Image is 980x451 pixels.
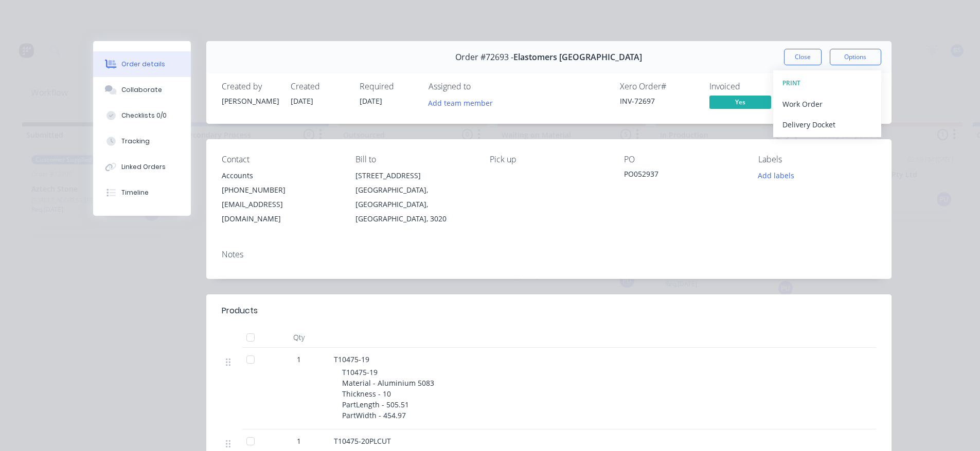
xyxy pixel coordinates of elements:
[121,85,162,95] div: Collaborate
[355,168,473,226] div: [STREET_ADDRESS][GEOGRAPHIC_DATA], [GEOGRAPHIC_DATA], [GEOGRAPHIC_DATA], 3020
[620,96,697,106] div: INV-72697
[422,96,498,109] button: Add team member
[773,114,881,135] button: Delivery Docket
[624,155,742,164] div: PO
[342,367,436,420] span: T10475-19 Material - Aluminium 5083 Thickness - 10 PartLength - 505.51 PartWidth - 454.97
[355,183,473,226] div: [GEOGRAPHIC_DATA], [GEOGRAPHIC_DATA], [GEOGRAPHIC_DATA], 3020
[291,96,313,106] span: [DATE]
[93,77,191,103] button: Collaborate
[121,111,167,120] div: Checklists 0/0
[334,354,369,364] span: T10475-19
[782,117,872,132] div: Delivery Docket
[222,250,876,259] div: Notes
[222,155,340,164] div: Contact
[222,183,340,197] div: [PHONE_NUMBER]
[222,197,340,226] div: [EMAIL_ADDRESS][DOMAIN_NAME]
[222,168,340,183] div: Accounts
[121,60,165,69] div: Order details
[830,49,881,65] button: Options
[93,103,191,128] button: Checklists 0/0
[360,82,416,91] div: Required
[455,52,513,62] span: Order #72693 -
[709,82,787,91] div: Invoiced
[429,82,531,91] div: Assigned to
[355,155,473,164] div: Bill to
[93,128,191,154] button: Tracking
[121,188,149,197] div: Timeline
[360,96,382,106] span: [DATE]
[945,416,970,441] iframe: Intercom live chat
[93,51,191,77] button: Order details
[773,93,881,114] button: Work Order
[93,154,191,180] button: Linked Orders
[624,168,742,183] div: PO052937
[620,82,697,91] div: Xero Order #
[291,82,347,91] div: Created
[222,96,278,106] div: [PERSON_NAME]
[222,168,340,226] div: Accounts[PHONE_NUMBER][EMAIL_ADDRESS][DOMAIN_NAME]
[709,96,771,108] span: Yes
[753,168,800,182] button: Add labels
[222,82,278,91] div: Created by
[490,155,608,164] div: Pick up
[782,77,872,90] div: PRINT
[297,354,301,365] span: 1
[782,97,872,111] div: Work Order
[429,96,498,109] button: Add team member
[297,436,301,446] span: 1
[355,168,473,183] div: [STREET_ADDRESS]
[773,73,881,93] button: PRINT
[222,305,258,317] div: Products
[121,137,150,146] div: Tracking
[513,52,642,62] span: Elastomers [GEOGRAPHIC_DATA]
[121,162,166,172] div: Linked Orders
[758,155,876,164] div: Labels
[784,49,822,65] button: Close
[268,327,330,348] div: Qty
[334,436,391,446] span: T10475-20PLCUT
[93,180,191,205] button: Timeline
